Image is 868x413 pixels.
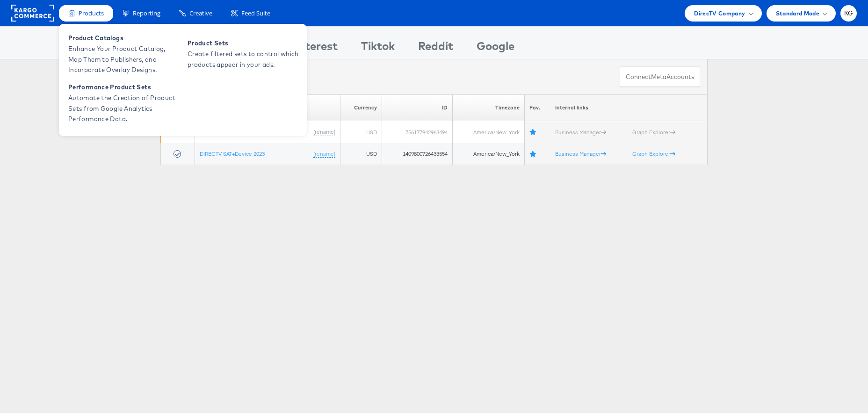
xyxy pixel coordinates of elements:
[844,10,854,16] span: KG
[555,129,606,136] a: Business Manager
[200,150,265,157] a: DIRECTV SAT+Device 2023
[382,94,452,121] th: ID
[241,9,270,18] span: Feed Suite
[555,150,606,157] a: Business Manager
[68,33,181,43] span: Product Catalogs
[64,31,183,78] a: Product Catalogs Enhance Your Product Catalog, Map Them to Publishers, and Incorporate Overlay De...
[382,143,452,165] td: 1409800726433554
[632,150,675,157] a: Graph Explorer
[188,38,300,49] span: Product Sets
[452,121,524,143] td: America/New_York
[288,38,338,59] div: Pinterest
[452,143,524,165] td: America/New_York
[313,150,335,158] a: (rename)
[79,9,104,18] span: Products
[340,121,382,143] td: USD
[313,128,335,136] a: (rename)
[620,66,700,87] button: ConnectmetaAccounts
[68,43,181,75] span: Enhance Your Product Catalog, Map Them to Publishers, and Incorporate Overlay Designs.
[340,143,382,165] td: USD
[651,72,666,81] span: meta
[776,8,819,18] span: Standard Mode
[632,129,675,136] a: Graph Explorer
[68,93,181,124] span: Automate the Creation of Product Sets from Google Analytics Performance Data.
[189,9,212,18] span: Creative
[382,121,452,143] td: 756177942963494
[452,94,524,121] th: Timezone
[64,80,183,127] a: Performance Product Sets Automate the Creation of Product Sets from Google Analytics Performance ...
[188,49,300,70] span: Create filtered sets to control which products appear in your ads.
[183,31,302,78] a: Product Sets Create filtered sets to control which products appear in your ads.
[133,9,160,18] span: Reporting
[361,38,395,59] div: Tiktok
[418,38,453,59] div: Reddit
[340,94,382,121] th: Currency
[694,8,745,18] span: DirecTV Company
[477,38,514,59] div: Google
[68,82,181,93] span: Performance Product Sets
